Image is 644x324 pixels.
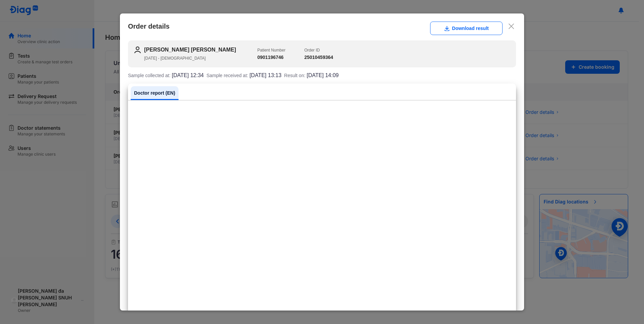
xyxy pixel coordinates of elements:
h2: [PERSON_NAME] [PERSON_NAME] [144,46,257,54]
span: [DATE] 14:09 [307,73,339,78]
span: [DATE] - [DEMOGRAPHIC_DATA] [144,56,206,61]
div: Sample received at: [206,73,282,78]
button: Download result [430,22,503,35]
span: Order ID [304,48,320,53]
div: Order details [128,22,516,35]
div: Result on: [284,73,339,78]
span: [DATE] 12:34 [172,73,204,78]
div: Sample collected at: [128,73,204,78]
a: Doctor report (EN) [131,86,179,100]
span: Patient Number [257,48,285,53]
h3: 0901196746 [257,54,285,61]
span: [DATE] 13:13 [250,73,282,78]
h3: 25010459364 [304,54,333,61]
